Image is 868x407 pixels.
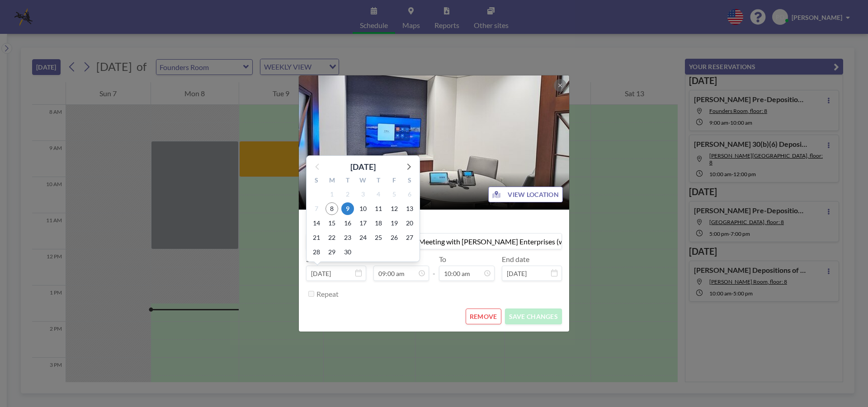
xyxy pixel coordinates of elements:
[388,231,401,244] span: Friday, September 26, 2025
[324,175,340,187] div: M
[310,202,323,215] span: Sunday, September 7, 2025
[341,188,354,201] span: Tuesday, September 2, 2025
[310,180,559,193] h2: Founders Room
[372,231,385,244] span: Thursday, September 25, 2025
[355,175,371,187] div: W
[357,202,369,215] span: Wednesday, September 10, 2025
[388,217,401,229] span: Friday, September 19, 2025
[310,246,323,258] span: Sunday, September 28, 2025
[341,217,354,229] span: Tuesday, September 16, 2025
[466,309,501,324] button: REMOVE
[325,217,338,229] span: Monday, September 15, 2025
[307,234,561,249] input: (No title)
[433,258,435,278] span: -
[357,231,369,244] span: Wednesday, September 24, 2025
[371,175,386,187] div: T
[309,175,324,187] div: S
[310,231,323,244] span: Sunday, September 21, 2025
[502,255,529,264] label: End date
[402,175,417,187] div: S
[350,160,376,173] div: [DATE]
[386,175,401,187] div: F
[403,217,416,229] span: Saturday, September 20, 2025
[372,202,385,215] span: Thursday, September 11, 2025
[310,217,323,229] span: Sunday, September 14, 2025
[372,217,385,229] span: Thursday, September 18, 2025
[341,202,354,215] span: Tuesday, September 9, 2025
[325,188,338,201] span: Monday, September 1, 2025
[372,188,385,201] span: Thursday, September 4, 2025
[357,217,369,229] span: Wednesday, September 17, 2025
[403,231,416,244] span: Saturday, September 27, 2025
[505,309,562,324] button: SAVE CHANGES
[316,290,339,299] label: Repeat
[325,231,338,244] span: Monday, September 22, 2025
[388,188,401,201] span: Friday, September 5, 2025
[357,188,369,201] span: Wednesday, September 3, 2025
[299,41,570,244] img: 537.jpg
[403,188,416,201] span: Saturday, September 6, 2025
[341,246,354,258] span: Tuesday, September 30, 2025
[403,202,416,215] span: Saturday, September 13, 2025
[439,255,446,264] label: To
[488,187,563,202] button: VIEW LOCATION
[340,175,355,187] div: T
[325,202,338,215] span: Monday, September 8, 2025
[341,231,354,244] span: Tuesday, September 23, 2025
[325,246,338,258] span: Monday, September 29, 2025
[388,202,401,215] span: Friday, September 12, 2025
